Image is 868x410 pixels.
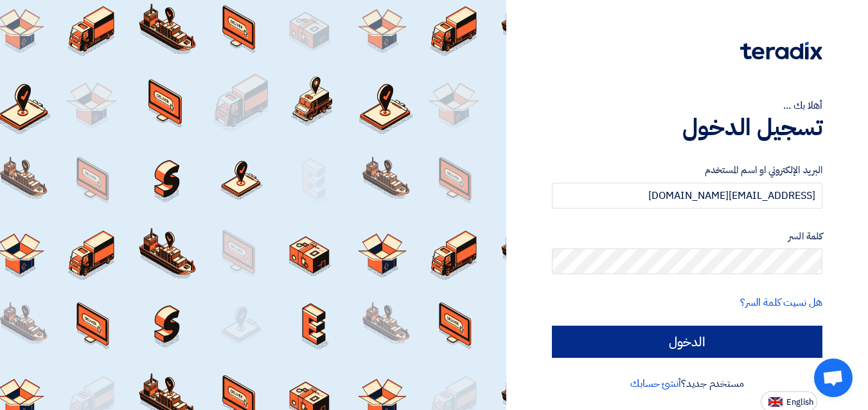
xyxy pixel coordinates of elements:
[552,229,822,244] label: كلمة السر
[814,359,853,397] a: Open chat
[552,98,822,113] div: أهلا بك ...
[740,295,822,310] a: هل نسيت كلمة السر؟
[552,183,822,209] input: أدخل بريد العمل الإلكتروني او اسم المستخدم الخاص بك ...
[552,376,822,391] div: مستخدم جديد؟
[552,326,822,358] input: الدخول
[768,397,783,407] img: en-US.png
[786,398,813,407] span: English
[552,163,822,178] label: البريد الإلكتروني او اسم المستخدم
[552,113,822,142] h1: تسجيل الدخول
[630,376,681,391] a: أنشئ حسابك
[740,42,822,60] img: Teradix logo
